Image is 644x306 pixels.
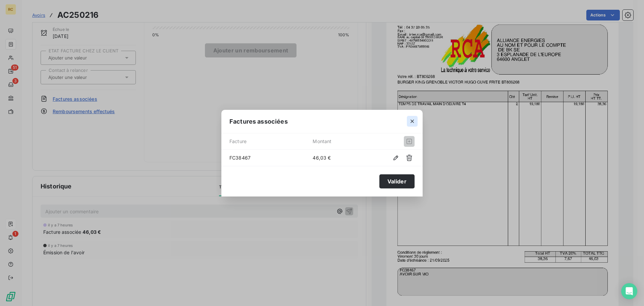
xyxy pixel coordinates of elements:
span: Montant [313,136,377,147]
span: Factures associées [229,117,288,126]
span: FC38467 [229,154,313,161]
span: 46,03 € [313,154,377,161]
button: Valider [379,174,415,188]
div: Open Intercom Messenger [621,283,637,299]
span: Facture [229,136,313,147]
